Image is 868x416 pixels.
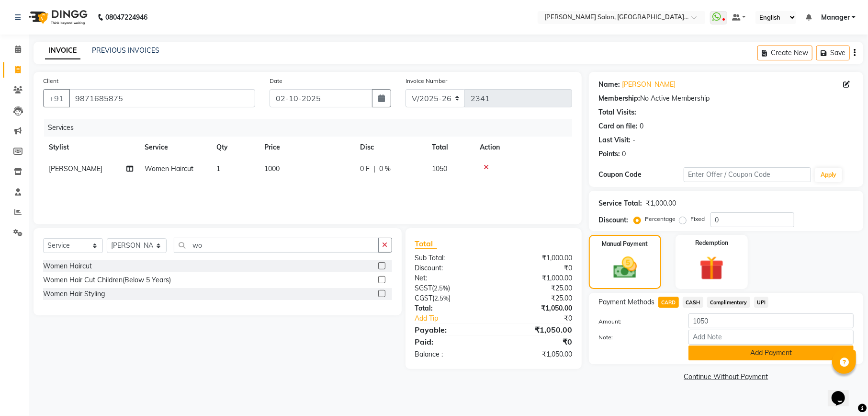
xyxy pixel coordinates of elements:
div: - [632,135,635,145]
span: SGST [415,284,432,292]
div: ( ) [408,283,494,293]
label: Redemption [695,239,728,247]
div: Service Total: [598,198,642,208]
button: Save [816,46,850,60]
div: Sub Total: [408,253,494,263]
div: Women Hair Styling [43,289,105,299]
div: Payable: [408,324,494,335]
button: Create New [757,46,812,60]
div: Balance : [408,349,494,359]
span: CARD [658,297,679,308]
span: 2.5% [434,284,449,292]
span: | [373,164,375,174]
div: ₹1,000.00 [494,253,579,263]
button: +91 [43,89,70,107]
label: Invoice Number [406,77,447,85]
label: Note: [591,333,681,342]
div: ₹0 [494,263,579,273]
th: Qty [211,137,259,158]
label: Client [43,77,58,85]
div: Last Visit: [598,135,631,145]
span: 0 % [379,164,391,174]
label: Fixed [690,215,705,223]
img: _cash.svg [606,254,644,281]
th: Service [139,137,211,158]
img: logo [24,4,90,31]
th: Disc [354,137,426,158]
div: Net: [408,273,494,283]
label: Date [270,77,282,85]
input: Search or Scan [174,238,379,253]
div: Name: [598,80,620,90]
span: CASH [683,297,703,308]
th: Price [259,137,354,158]
div: Total Visits: [598,107,636,117]
label: Amount: [591,317,681,326]
div: 0 [622,149,626,159]
input: Add Note [688,330,854,345]
div: Women Haircut [43,261,92,271]
span: Manager [821,12,850,23]
span: CGST [415,294,433,302]
button: Add Payment [688,346,854,360]
span: 1000 [264,164,280,173]
div: No Active Membership [598,93,854,104]
span: UPI [754,297,769,308]
a: INVOICE [45,42,80,59]
b: 08047224946 [105,4,147,31]
div: ₹0 [494,336,579,347]
div: ( ) [408,293,494,303]
label: Percentage [645,215,676,223]
input: Search by Name/Mobile/Email/Code [69,89,255,107]
th: Action [474,137,572,158]
span: 1050 [432,164,447,173]
div: Points: [598,149,620,159]
span: 2.5% [435,294,449,302]
div: ₹1,050.00 [494,349,579,359]
div: ₹0 [508,313,579,324]
div: Total: [408,303,494,313]
iframe: chat widget [828,378,858,406]
div: Membership: [598,93,640,104]
span: 0 F [360,164,370,174]
div: ₹1,050.00 [494,303,579,313]
th: Total [426,137,474,158]
input: Enter Offer / Coupon Code [684,167,811,182]
div: Women Hair Cut Children(Below 5 Years) [43,275,171,285]
a: Continue Without Payment [591,372,861,382]
div: Discount: [408,263,494,273]
div: Paid: [408,336,494,347]
span: [PERSON_NAME] [49,164,102,173]
div: Coupon Code [598,170,684,180]
span: Complimentary [707,297,750,308]
a: Add Tip [408,313,508,324]
div: 0 [640,121,643,131]
a: PREVIOUS INVOICES [92,46,159,55]
div: ₹25.00 [494,283,579,293]
a: [PERSON_NAME] [622,80,676,90]
th: Stylist [43,137,139,158]
div: ₹1,050.00 [494,324,579,335]
div: ₹1,000.00 [494,273,579,283]
span: Women Haircut [145,164,193,173]
div: Card on file: [598,121,638,131]
span: Payment Methods [598,297,654,307]
img: _gift.svg [692,253,732,283]
div: Discount: [598,215,628,225]
div: ₹25.00 [494,293,579,303]
button: Apply [815,168,842,182]
span: 1 [216,164,220,173]
label: Manual Payment [602,240,648,248]
input: Amount [688,313,854,328]
span: Total [415,239,437,249]
div: ₹1,000.00 [646,198,676,208]
div: Services [44,119,579,137]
